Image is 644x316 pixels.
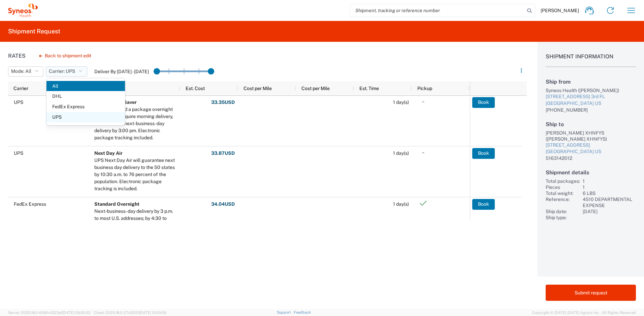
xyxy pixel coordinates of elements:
[46,81,125,91] span: All
[546,190,580,196] div: Total weight:
[393,99,409,105] span: 1 day(s)
[546,87,636,93] div: Syneos Health ([PERSON_NAME])
[393,150,409,156] span: 1 day(s)
[211,148,235,159] button: 33.87USD
[14,150,23,156] span: UPS
[546,130,636,142] div: [PERSON_NAME] XHNFYS ([PERSON_NAME] XHNFYS)
[49,68,75,75] span: Carrier: UPS
[11,68,31,75] span: Mode: All
[211,150,235,156] strong: 33.87 USD
[350,4,525,17] input: Shipment, tracking or reference number
[301,86,330,91] span: Cost per Mile
[46,102,125,112] span: FedEx Express
[244,86,272,91] span: Cost per Mile
[546,208,580,214] div: Ship date:
[46,112,125,122] span: UPS
[8,53,26,59] h1: Rates
[94,106,177,141] div: When you need a package overnight that doesn't require morning delivery, UPS features next-busine...
[583,178,636,184] div: 1
[94,208,177,229] div: Next-business-day delivery by 3 p.m. to most U.S. addresses; by 4:30 to rural areas.
[8,66,43,77] button: Mode: All
[46,91,125,102] span: DHL
[583,196,636,208] div: 4510 DEPARTMENTAL EXPENSE
[546,148,636,155] div: [GEOGRAPHIC_DATA] US
[583,184,636,190] div: 1
[94,201,139,207] b: Standard Overnight
[546,93,636,100] div: [STREET_ADDRESS] 3rd FL
[472,148,495,159] button: Book
[546,178,580,184] div: Total packages:
[532,310,636,316] span: Copyright © [DATE]-[DATE] Agistix Inc., All Rights Reserved
[546,79,636,85] h2: Ship from
[13,86,28,91] span: Carrier
[94,311,166,315] span: Client: 2025.18.0-27d3021
[8,311,91,315] span: Server: 2025.18.0-659fc4323ef
[294,310,311,314] a: Feedback
[94,150,123,156] b: Next Day Air
[546,100,636,107] div: [GEOGRAPHIC_DATA] US
[546,184,580,190] div: Pieces
[546,93,636,107] a: [STREET_ADDRESS] 3rd FL[GEOGRAPHIC_DATA] US
[14,99,23,105] span: UPS
[546,107,636,113] div: [PHONE_NUMBER]
[393,201,409,207] span: 1 day(s)
[546,121,636,127] h2: Ship to
[139,311,166,315] span: [DATE] 10:20:09
[211,97,235,108] button: 33.35USD
[583,190,636,196] div: 6 LBS
[186,86,205,91] span: Est. Cost
[546,285,636,301] button: Submit request
[472,97,495,108] button: Book
[359,86,379,91] span: Est. Time
[94,68,149,75] label: Deliver By [DATE] - [DATE]
[546,53,636,67] h1: Shipment Information
[546,142,636,149] div: [STREET_ADDRESS]
[472,199,495,210] button: Book
[46,66,87,77] button: Carrier: UPS
[211,199,235,210] button: 34.04USD
[34,50,97,62] button: Back to shipment edit
[211,201,235,207] strong: 34.04 USD
[546,142,636,155] a: [STREET_ADDRESS][GEOGRAPHIC_DATA] US
[417,86,432,91] span: Pickup
[546,169,636,176] h2: Shipment details
[541,7,579,13] span: [PERSON_NAME]
[211,99,235,106] strong: 33.35 USD
[14,201,46,207] span: FedEx Express
[546,196,580,208] div: Reference:
[277,310,294,314] a: Support
[8,27,60,35] h2: Shipment Request
[546,214,580,221] div: Ship type:
[546,155,636,161] div: 5163142012
[62,311,91,315] span: [DATE] 09:50:32
[583,208,636,214] div: [DATE]
[94,157,177,192] div: UPS Next Day Air will guarantee next business day delivery to the 50 states by 10:30 a.m. to 76 p...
